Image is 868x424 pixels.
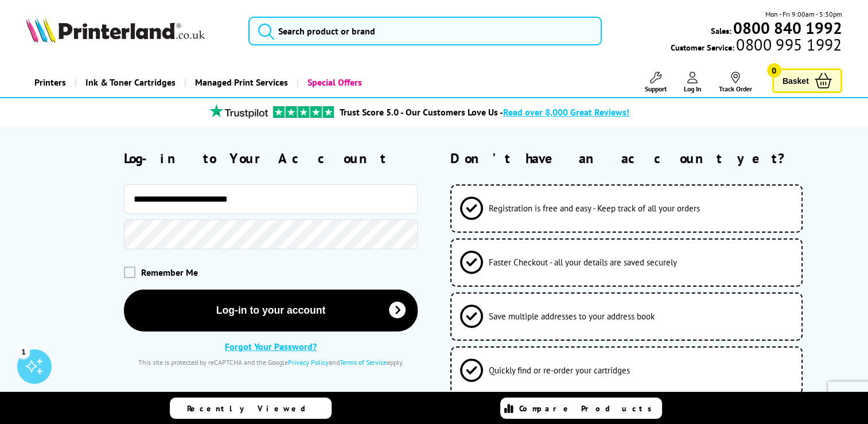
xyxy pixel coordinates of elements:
button: Log-in to your account [124,290,418,332]
span: Remember Me [141,267,198,278]
a: 0800 840 1992 [731,22,842,33]
span: Save multiple addresses to your address book [489,311,655,322]
a: Managed Print Services [184,68,297,97]
span: Registration is free and easy - Keep track of all your orders [489,203,700,214]
img: trustpilot rating [204,104,273,118]
a: Support [645,72,667,93]
h2: Log-in to Your Account [124,149,418,167]
span: Compare Products [519,403,658,414]
a: Printerland Logo [26,17,234,45]
span: Customer Service: [671,39,842,53]
input: Search product or brand [248,17,602,45]
span: Faster Checkout - all your details are saved securely [489,257,677,268]
span: Read over 8,000 Great Reviews! [503,106,629,118]
a: Basket 0 [772,68,842,93]
span: 0 [767,63,781,78]
a: Ink & Toner Cartridges [75,68,184,97]
span: Quickly find or re-order your cartridges [489,365,630,376]
span: Ink & Toner Cartridges [85,68,176,97]
span: Log In [684,84,702,93]
img: trustpilot rating [273,106,334,118]
span: Mon - Fri 9:00am - 5:30pm [765,9,842,20]
a: Privacy Policy [288,358,329,367]
a: Recently Viewed [170,398,332,419]
h2: Don't have an account yet? [450,149,842,167]
span: Basket [783,73,809,88]
span: Support [645,84,667,93]
div: This site is protected by reCAPTCHA and the Google and apply. [124,358,418,367]
a: Compare Products [500,398,662,419]
a: Track Order [719,72,752,93]
a: Special Offers [297,68,371,97]
a: Log In [684,72,702,93]
a: Forgot Your Password? [225,341,317,352]
span: Sales: [711,25,731,36]
a: Terms of Service [340,358,387,367]
b: 0800 840 1992 [733,17,842,38]
a: Trust Score 5.0 - Our Customers Love Us -Read over 8,000 Great Reviews! [340,106,629,118]
span: Recently Viewed [187,403,317,414]
img: Printerland Logo [26,17,205,43]
div: 1 [17,345,30,358]
span: 0800 995 1992 [734,39,842,50]
a: Printers [26,68,75,97]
